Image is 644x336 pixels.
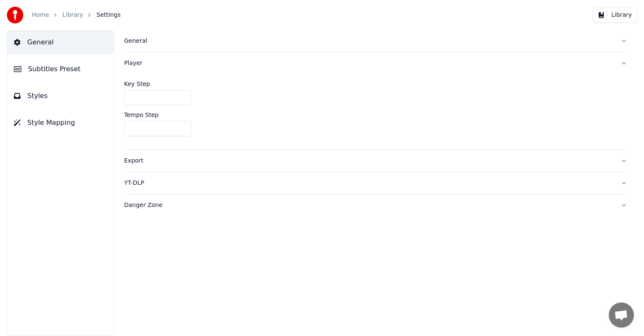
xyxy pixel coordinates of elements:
[592,8,637,23] button: Library
[7,84,114,108] button: Styles
[124,81,150,87] label: Key Step
[27,118,75,128] span: Style Mapping
[124,172,627,194] button: YT-DLP
[124,179,614,187] div: YT-DLP
[7,7,23,23] img: youka
[7,31,114,54] button: General
[124,30,627,52] button: General
[124,201,614,209] div: Danger Zone
[96,11,120,19] span: Settings
[32,11,49,19] a: Home
[124,37,614,45] div: General
[28,64,80,74] span: Subtitles Preset
[124,52,627,74] button: Player
[124,150,627,172] button: Export
[124,194,627,216] button: Danger Zone
[27,37,54,47] span: General
[27,91,48,101] span: Styles
[124,59,614,67] div: Player
[32,11,121,19] nav: breadcrumb
[62,11,83,19] a: Library
[124,157,614,165] div: Export
[124,74,627,150] div: Player
[609,302,634,328] div: Open chat
[124,112,158,118] label: Tempo Step
[7,57,114,81] button: Subtitles Preset
[7,111,114,134] button: Style Mapping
